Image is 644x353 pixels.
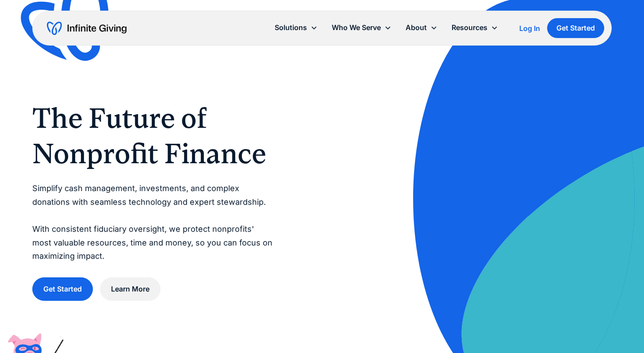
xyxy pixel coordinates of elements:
[519,25,540,32] div: Log In
[406,22,427,34] div: About
[32,277,93,301] a: Get Started
[100,277,161,301] a: Learn More
[519,23,540,34] a: Log In
[275,22,307,34] div: Solutions
[452,22,487,34] div: Resources
[32,182,274,263] p: Simplify cash management, investments, and complex donations with seamless technology and expert ...
[332,22,381,34] div: Who We Serve
[547,18,604,38] a: Get Started
[32,100,274,171] h1: The Future of Nonprofit Finance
